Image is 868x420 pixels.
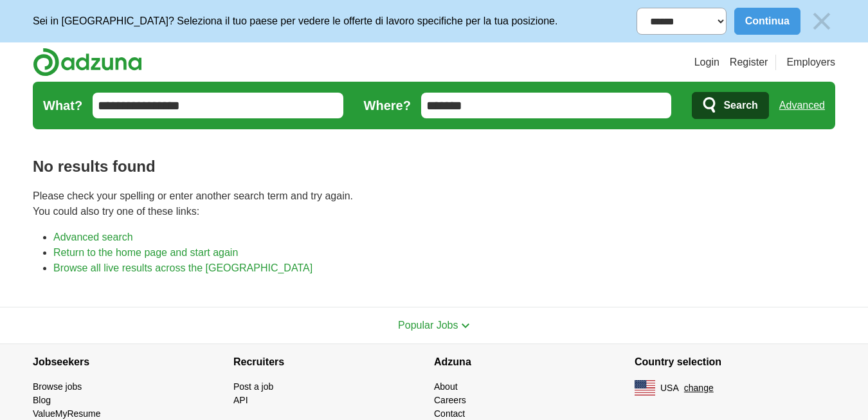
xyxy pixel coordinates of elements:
img: icon_close_no_bg.svg [808,8,835,35]
a: Employers [786,55,835,70]
h1: No results found [33,155,835,178]
a: Contact [434,408,465,419]
h4: Country selection [635,344,835,380]
a: Browse jobs [33,381,82,392]
a: ValueMyResume [33,408,101,419]
p: Please check your spelling or enter another search term and try again. You could also try one of ... [33,188,835,219]
button: Continua [734,8,800,35]
a: API [233,395,248,405]
img: Adzuna logo [33,48,142,77]
button: change [684,381,714,395]
label: What? [43,96,82,115]
span: USA [660,381,679,395]
p: Sei in [GEOGRAPHIC_DATA]? Seleziona il tuo paese per vedere le offerte di lavoro specifiche per l... [33,14,557,29]
span: Search [723,93,757,118]
a: Register [730,55,768,70]
img: US flag [635,380,655,396]
button: Search [692,92,768,119]
a: Advanced search [53,232,133,242]
label: Where? [364,96,411,115]
span: Popular Jobs [398,320,458,331]
a: Return to the home page and start again [53,247,238,258]
a: Careers [434,395,466,405]
a: Advanced [779,93,825,118]
a: Post a job [233,381,273,392]
a: About [434,381,458,392]
img: toggle icon [461,323,470,329]
a: Login [694,55,719,70]
a: Blog [33,395,51,405]
a: Browse all live results across the [GEOGRAPHIC_DATA] [53,262,312,273]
